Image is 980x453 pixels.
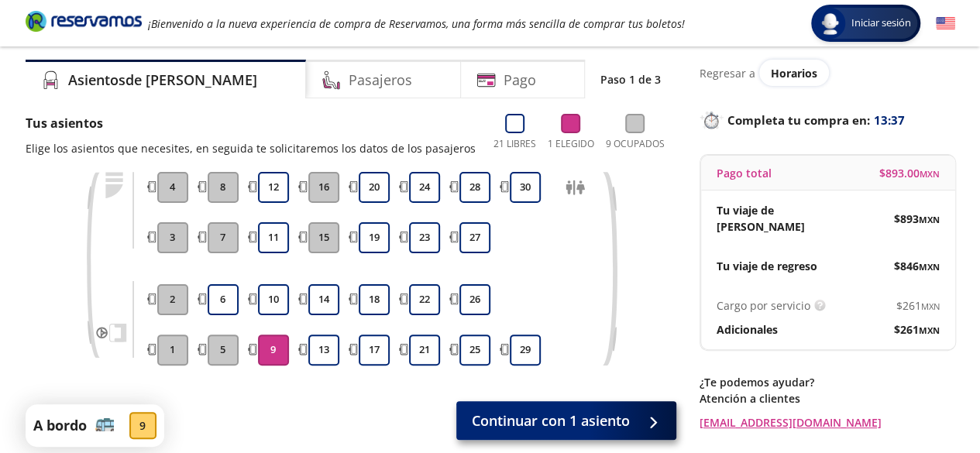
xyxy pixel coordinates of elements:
[258,172,289,203] button: 12
[409,222,440,253] button: 23
[921,300,940,312] small: MXN
[359,172,390,203] button: 20
[459,222,490,253] button: 27
[208,335,239,365] button: 5
[894,258,940,274] span: $ 846
[456,401,676,440] button: Continuar con 1 asiento
[493,137,536,151] p: 21 Libres
[717,321,778,338] p: Adicionales
[349,70,412,91] h4: Pasajeros
[157,222,188,253] button: 3
[894,321,940,338] span: $ 261
[700,65,755,81] p: Regresar a
[700,374,955,390] p: ¿Te podemos ayudar?
[845,15,917,31] span: Iniciar sesión
[894,211,940,227] span: $ 893
[157,284,188,315] button: 2
[26,9,142,33] i: Brand Logo
[308,335,339,365] button: 13
[148,16,685,31] em: ¡Bienvenido a la nueva experiencia de compra de Reservamos, una forma más sencilla de comprar tus...
[717,297,810,314] p: Cargo por servicio
[504,70,536,91] h4: Pago
[208,222,239,253] button: 7
[208,172,239,203] button: 8
[258,284,289,315] button: 10
[68,70,257,91] h4: Asientos de [PERSON_NAME]
[510,335,541,365] button: 29
[879,165,940,181] span: $ 893.00
[510,172,541,203] button: 30
[459,284,490,315] button: 26
[472,410,630,431] span: Continuar con 1 asiento
[936,14,955,33] button: English
[33,415,87,436] p: A bordo
[717,202,828,235] p: Tu viaje de [PERSON_NAME]
[308,172,339,203] button: 16
[409,335,440,365] button: 21
[919,261,940,273] small: MXN
[308,284,339,315] button: 14
[896,297,940,314] span: $ 261
[459,335,490,365] button: 25
[920,168,940,180] small: MXN
[919,324,940,336] small: MXN
[258,222,289,253] button: 11
[700,414,955,431] a: [EMAIL_ADDRESS][DOMAIN_NAME]
[359,284,390,315] button: 18
[700,60,955,86] div: Regresar a ver horarios
[157,172,188,203] button: 4
[359,335,390,365] button: 17
[157,335,188,365] button: 1
[409,284,440,315] button: 22
[700,109,955,131] p: Completa tu compra en :
[771,66,817,81] span: Horarios
[258,335,289,365] button: 9
[308,222,339,253] button: 15
[606,137,665,151] p: 9 Ocupados
[459,172,490,203] button: 28
[26,9,142,37] a: Brand Logo
[359,222,390,253] button: 19
[874,112,905,129] span: 13:37
[700,390,955,407] p: Atención a clientes
[208,284,239,315] button: 6
[409,172,440,203] button: 24
[919,214,940,225] small: MXN
[26,140,476,156] p: Elige los asientos que necesites, en seguida te solicitaremos los datos de los pasajeros
[129,412,156,439] div: 9
[26,114,476,132] p: Tus asientos
[717,165,772,181] p: Pago total
[717,258,817,274] p: Tu viaje de regreso
[600,71,661,88] p: Paso 1 de 3
[548,137,594,151] p: 1 Elegido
